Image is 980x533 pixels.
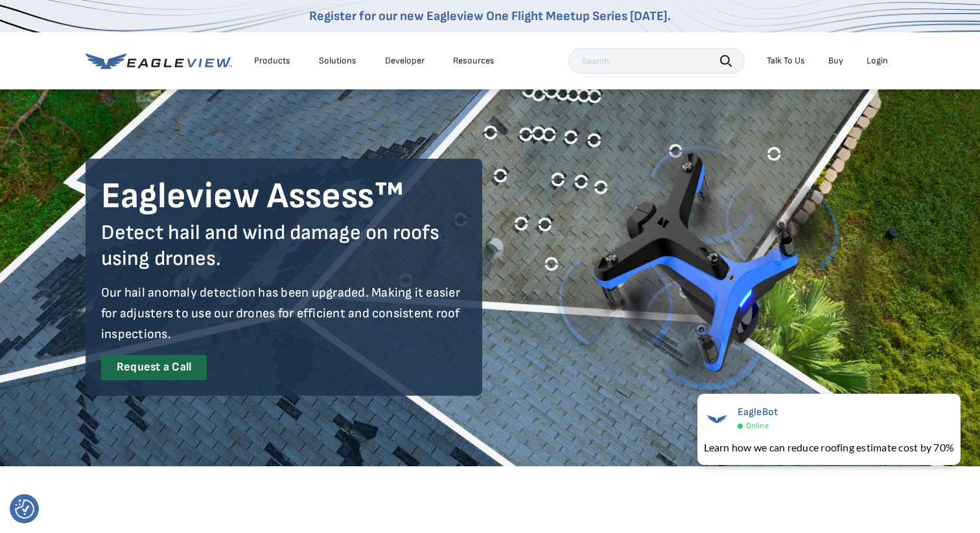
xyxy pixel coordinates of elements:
a: Request a Call [101,355,207,380]
a: Register for our new Eagleview One Flight Meetup Series [DATE]. [309,8,671,24]
img: Revisit consent button [15,499,34,519]
img: EagleBot [704,406,730,432]
div: Login [867,55,888,67]
button: Consent Preferences [15,499,34,519]
h1: Eagleview Assess™ [101,174,467,220]
div: Talk To Us [767,55,805,67]
div: Our hail anomaly detection has been upgraded. Making it easier for adjusters to use our drones fo... [101,282,467,345]
span: Online [746,421,769,431]
div: Resources [453,55,495,67]
a: Developer [385,55,425,67]
div: Detect hail and wind damage on roofs using drones. [101,220,467,272]
span: EagleBot [738,406,778,418]
a: Buy [828,55,843,67]
input: Search [568,48,745,74]
div: Learn how we can reduce roofing estimate cost by 70% [704,440,954,455]
div: Solutions [319,55,356,67]
div: Products [254,55,290,67]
